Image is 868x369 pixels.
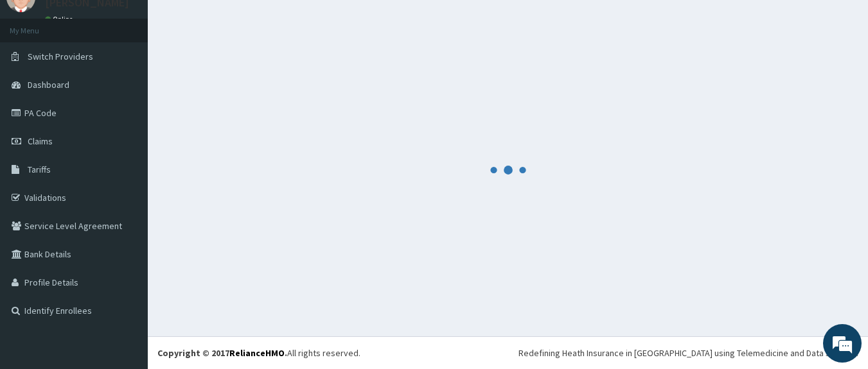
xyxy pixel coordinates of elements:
footer: All rights reserved. [148,336,868,369]
textarea: Type your message and hit 'Enter' [6,239,245,284]
img: d_794563401_company_1708531726252_794563401 [24,64,52,96]
a: Online [45,15,76,24]
span: Tariffs [28,164,51,175]
div: Redefining Heath Insurance in [GEOGRAPHIC_DATA] using Telemedicine and Data Science! [518,347,858,359]
div: Chat with us now [67,72,216,89]
span: Dashboard [28,79,69,90]
strong: Copyright © 2017 . [157,347,287,359]
span: Claims [28,135,53,147]
a: RelianceHMO [229,347,285,359]
span: We're online! [75,106,177,236]
span: Switch Providers [28,51,93,62]
svg: audio-loading [489,151,527,189]
div: Minimize live chat window [211,6,242,37]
